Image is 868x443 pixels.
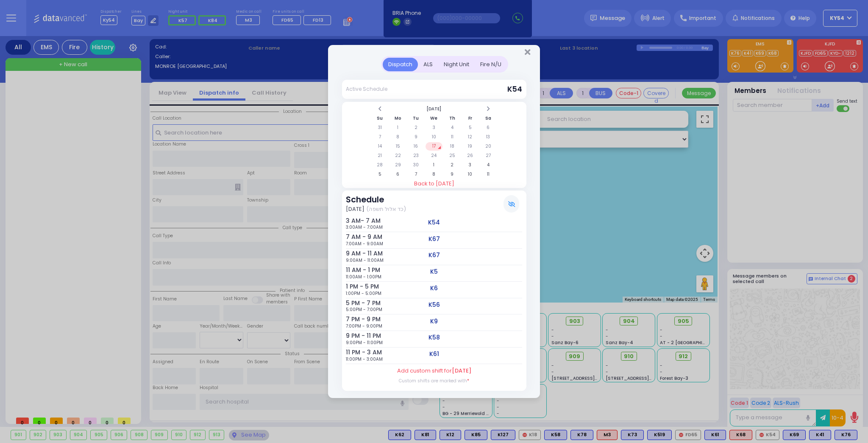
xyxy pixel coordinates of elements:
[462,123,479,132] td: 5
[346,85,387,93] div: Active Schedule
[342,179,526,188] a: Back to [DATE]
[428,236,440,243] h5: K67
[462,161,479,169] td: 3
[366,205,406,213] span: (כד אלול תשפה)
[378,106,382,112] span: Previous Month
[371,151,389,160] td: 21
[346,217,369,224] h6: 3 AM- 7 AM
[426,114,443,123] th: We
[407,142,425,151] td: 16
[430,268,438,275] h5: K5
[480,114,497,123] th: Sa
[462,133,479,141] td: 12
[507,84,522,94] span: K54
[443,114,461,123] th: Th
[407,161,425,169] td: 30
[389,142,406,151] td: 15
[443,151,461,160] td: 25
[346,266,369,274] h6: 11 AM - 1 PM
[371,133,389,141] td: 7
[346,257,384,264] span: 9:00AM - 11:00AM
[430,318,438,325] h5: K9
[480,133,497,141] td: 13
[389,133,406,141] td: 8
[346,290,381,297] span: 1:00PM - 5:00PM
[407,151,425,160] td: 23
[346,195,406,205] h3: Schedule
[346,356,383,362] span: 11:00PM - 3:00AM
[399,378,469,384] label: Custom shifts are marked with
[397,367,471,375] label: Add custom shift for
[428,219,440,226] h5: K54
[443,123,461,132] td: 4
[426,151,443,160] td: 24
[389,151,406,160] td: 22
[428,301,440,308] h5: K56
[462,151,479,160] td: 26
[452,367,471,375] span: [DATE]
[480,170,497,179] td: 11
[346,316,369,323] h6: 7 PM - 9 PM
[443,161,461,169] td: 2
[480,151,497,160] td: 27
[525,48,530,56] button: Close
[371,170,389,179] td: 5
[426,133,443,141] td: 10
[475,58,507,72] div: Fire N/U
[407,133,425,141] td: 9
[371,161,389,169] td: 28
[346,300,369,307] h6: 5 PM - 7 PM
[426,161,443,169] td: 1
[426,123,443,132] td: 3
[346,323,382,329] span: 7:00PM - 9:00PM
[480,142,497,151] td: 20
[407,123,425,132] td: 2
[430,285,438,292] h5: K6
[443,142,461,151] td: 18
[346,233,369,241] h6: 7 AM - 9 AM
[443,170,461,179] td: 9
[346,250,369,257] h6: 9 AM - 11 AM
[346,306,382,313] span: 5:00PM - 7:00PM
[383,58,418,72] div: Dispatch
[426,170,443,179] td: 8
[389,114,406,123] th: Mo
[462,142,479,151] td: 19
[346,349,369,356] h6: 11 PM - 3 AM
[428,334,440,341] h5: K58
[346,339,383,346] span: 9:00PM - 11:00PM
[346,283,369,290] h6: 1 PM - 5 PM
[418,58,438,72] div: ALS
[462,114,479,123] th: Fr
[426,142,443,151] td: 17
[438,58,475,72] div: Night Unit
[480,123,497,132] td: 6
[346,205,364,213] span: [DATE]
[371,114,389,123] th: Su
[462,170,479,179] td: 10
[389,161,406,169] td: 29
[346,224,383,230] span: 3:00AM - 7:00AM
[429,350,439,358] h5: K61
[407,114,425,123] th: Tu
[389,105,479,113] th: Select Month
[486,106,490,112] span: Next Month
[480,161,497,169] td: 4
[346,274,381,280] span: 11:00AM - 1:00PM
[389,123,406,132] td: 1
[346,241,383,247] span: 7:00AM - 9:00AM
[371,123,389,132] td: 31
[443,133,461,141] td: 11
[428,252,440,259] h5: K67
[346,332,369,339] h6: 9 PM - 11 PM
[371,142,389,151] td: 14
[407,170,425,179] td: 7
[389,170,406,179] td: 6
